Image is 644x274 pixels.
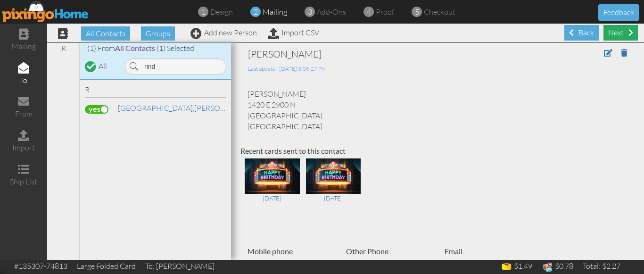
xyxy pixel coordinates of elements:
[248,65,327,72] span: Last update - [DATE] 3:06:27 PM
[306,194,361,202] div: [DATE]
[537,260,578,274] td: $0.78
[245,158,300,194] img: 120298-1-1724872089024-e58d9a6d46ab6bd1-qa.jpg
[99,61,107,72] div: All
[72,260,140,273] td: Large Folded Card
[263,7,287,17] span: mailing
[583,261,620,272] div: Total: $2.27
[57,42,71,54] a: R
[190,28,257,37] a: Add new Person
[308,7,312,17] span: 3
[117,102,254,114] a: [PERSON_NAME]
[201,7,206,17] span: 1
[2,1,89,22] img: pixingo logo
[268,28,319,37] a: Import CSV
[248,247,293,256] strong: Mobile phone
[501,261,512,273] img: points-icon.png
[115,43,155,52] span: All Contacts
[376,7,394,17] span: proof
[306,171,361,203] a: [DATE]
[603,25,638,41] div: Next
[141,26,175,41] span: Groups
[156,261,215,271] span: [PERSON_NAME]
[245,194,300,202] div: [DATE]
[81,26,130,41] span: All Contacts
[317,7,346,17] span: add-ons
[415,7,419,17] span: 5
[367,7,371,17] span: 4
[424,7,455,17] span: checkout
[496,260,537,274] td: $1.49
[245,171,300,203] a: [DATE]
[542,261,553,273] img: expense-icon.png
[564,25,599,41] div: Back
[9,260,72,273] td: #135307-74813
[118,103,194,113] span: [GEOGRAPHIC_DATA],
[85,84,226,98] div: R
[145,261,155,271] span: To:
[598,4,639,21] button: Feedback
[80,43,231,54] div: (1) From
[240,89,635,132] div: [PERSON_NAME] 1420 E 2900 N [GEOGRAPHIC_DATA] [GEOGRAPHIC_DATA]
[346,247,388,256] strong: Other Phone
[157,43,194,53] span: (1) Selected
[240,146,346,155] strong: Recent cards sent to this contact
[254,7,258,17] span: 2
[248,48,548,61] div: [PERSON_NAME]
[445,247,462,256] strong: Email
[210,7,233,17] span: design
[306,158,361,194] img: 119105-1-1722552655752-af8dafe1fe15a010-qa.jpg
